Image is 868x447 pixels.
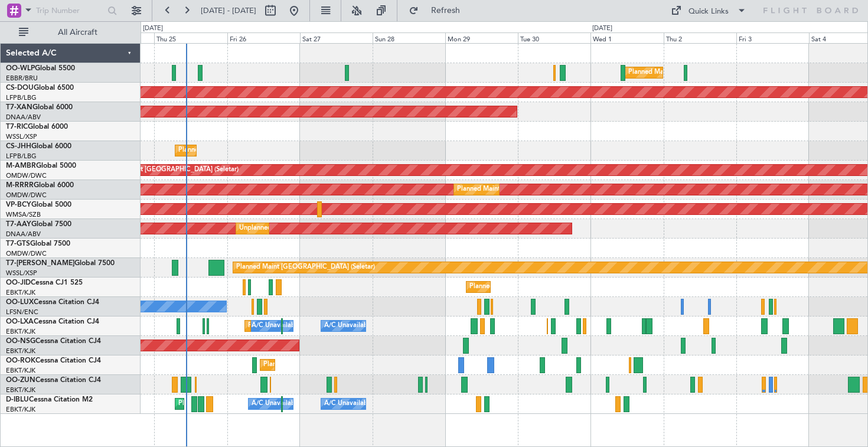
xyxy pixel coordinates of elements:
[6,132,37,141] a: WSSL/XSP
[6,65,35,72] span: OO-WLP
[252,317,471,335] div: A/C Unavailable [GEOGRAPHIC_DATA] ([GEOGRAPHIC_DATA] National)
[6,104,32,111] span: T7-XAN
[6,152,37,161] a: LFPB/LBG
[6,318,99,325] a: OO-LXACessna Citation CJ4
[6,288,35,297] a: EBKT/KJK
[6,143,31,150] span: CS-JHH
[6,377,101,384] a: OO-ZUNCessna Citation CJ4
[6,240,30,247] span: T7-GTS
[239,220,414,237] div: Unplanned Maint [GEOGRAPHIC_DATA] (Al Maktoum Intl)
[248,317,386,335] div: Planned Maint Kortrijk-[GEOGRAPHIC_DATA]
[6,162,36,169] span: M-AMBR
[6,221,71,228] a: T7-AAYGlobal 7500
[227,32,300,43] div: Fri 26
[6,299,99,306] a: OO-LUXCessna Citation CJ4
[6,249,47,258] a: OMDW/DWC
[518,32,590,43] div: Tue 30
[628,64,713,81] div: Planned Maint Milan (Linate)
[6,210,41,219] a: WMSA/SZB
[6,201,71,208] a: VP-BCYGlobal 5000
[665,1,752,20] button: Quick Links
[178,142,364,159] div: Planned Maint [GEOGRAPHIC_DATA] ([GEOGRAPHIC_DATA])
[421,6,471,15] span: Refresh
[6,338,101,345] a: OO-NSGCessna Citation CJ4
[31,28,125,37] span: All Aircraft
[6,279,31,286] span: OO-JID
[469,278,607,296] div: Planned Maint Kortrijk-[GEOGRAPHIC_DATA]
[143,24,163,34] div: [DATE]
[736,32,809,43] div: Fri 3
[6,93,37,102] a: LFPB/LBG
[263,356,401,374] div: Planned Maint Kortrijk-[GEOGRAPHIC_DATA]
[6,123,28,130] span: T7-RIC
[6,386,35,394] a: EBKT/KJK
[178,395,310,413] div: Planned Maint Nice ([GEOGRAPHIC_DATA])
[6,396,93,403] a: D-IBLUCessna Citation M2
[6,327,35,336] a: EBKT/KJK
[6,221,31,228] span: T7-AAY
[6,182,74,189] a: M-RRRRGlobal 6000
[6,396,29,403] span: D-IBLU
[6,260,115,267] a: T7-[PERSON_NAME]Global 7500
[664,32,736,43] div: Thu 2
[6,230,41,239] a: DNAA/ABV
[6,201,31,208] span: VP-BCY
[6,269,37,278] a: WSSL/XSP
[6,405,35,414] a: EBKT/KJK
[373,32,445,43] div: Sun 28
[236,259,375,276] div: Planned Maint [GEOGRAPHIC_DATA] (Seletar)
[445,32,518,43] div: Mon 29
[6,113,41,122] a: DNAA/ABV
[6,318,34,325] span: OO-LXA
[6,104,73,111] a: T7-XANGlobal 6000
[6,357,101,364] a: OO-ROKCessna Citation CJ4
[6,377,35,384] span: OO-ZUN
[590,32,663,43] div: Wed 1
[324,395,513,413] div: A/C Unavailable [GEOGRAPHIC_DATA]-[GEOGRAPHIC_DATA]
[6,338,35,345] span: OO-NSG
[6,279,83,286] a: OO-JIDCessna CJ1 525
[36,2,104,19] input: Trip Number
[592,24,612,34] div: [DATE]
[6,123,68,130] a: T7-RICGlobal 6000
[154,32,227,43] div: Thu 25
[6,162,76,169] a: M-AMBRGlobal 5000
[6,143,71,150] a: CS-JHHGlobal 6000
[6,357,35,364] span: OO-ROK
[6,240,70,247] a: T7-GTSGlobal 7500
[6,366,35,375] a: EBKT/KJK
[324,317,373,335] div: A/C Unavailable
[6,191,47,200] a: OMDW/DWC
[6,308,38,317] a: LFSN/ENC
[252,395,471,413] div: A/C Unavailable [GEOGRAPHIC_DATA] ([GEOGRAPHIC_DATA] National)
[6,84,74,92] a: CS-DOUGlobal 6500
[6,260,74,267] span: T7-[PERSON_NAME]
[6,347,35,355] a: EBKT/KJK
[6,84,34,92] span: CS-DOU
[6,65,75,72] a: OO-WLPGlobal 5500
[300,32,373,43] div: Sat 27
[6,74,38,83] a: EBBR/BRU
[403,1,474,20] button: Refresh
[6,299,34,306] span: OO-LUX
[13,23,128,42] button: All Aircraft
[6,171,47,180] a: OMDW/DWC
[6,182,34,189] span: M-RRRR
[457,181,573,198] div: Planned Maint Dubai (Al Maktoum Intl)
[201,5,256,16] span: [DATE] - [DATE]
[688,6,729,18] div: Quick Links
[100,161,239,179] div: Planned Maint [GEOGRAPHIC_DATA] (Seletar)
